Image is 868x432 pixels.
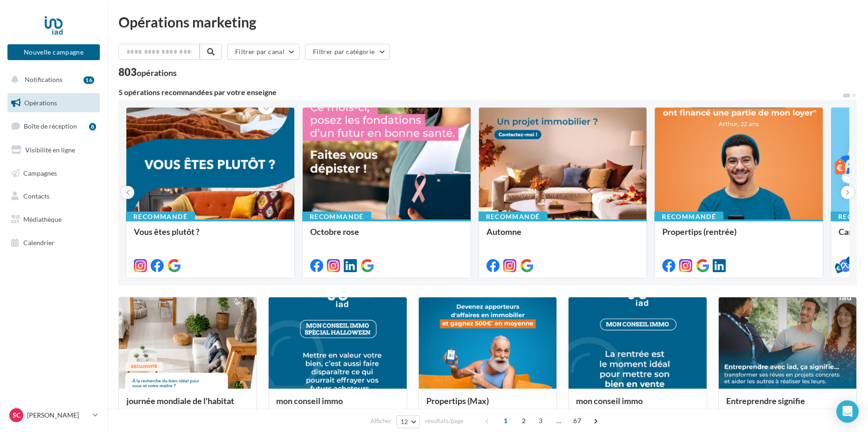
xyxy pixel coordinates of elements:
span: Calendrier [23,239,55,247]
button: Nouvelle campagne [7,44,100,60]
span: SC [13,411,21,420]
div: Opérations marketing [118,15,857,29]
div: Propertips (Max) [426,396,549,415]
span: Opérations [24,99,57,107]
div: Recommandé [302,212,371,222]
span: Contacts [23,192,49,200]
a: SC [PERSON_NAME] [7,406,100,424]
div: 803 [118,67,177,77]
div: Recommandé [126,212,195,222]
div: Octobre rose [310,227,463,246]
a: Visibilité en ligne [6,140,102,160]
div: Propertips (rentrée) [662,227,815,246]
span: ... [551,413,566,428]
span: Afficher [370,417,391,425]
div: 5 opérations recommandées par votre enseigne [118,89,842,96]
span: 3 [533,413,548,428]
div: Recommandé [654,212,723,222]
span: 1 [498,413,513,428]
a: Contacts [6,186,102,206]
span: résultats/page [425,417,464,425]
span: Notifications [25,75,62,83]
div: 16 [83,76,94,84]
span: 67 [569,413,585,428]
span: Médiathèque [23,215,62,223]
p: [PERSON_NAME] [27,411,89,420]
div: Open Intercom Messenger [836,400,859,423]
div: Vous êtes plutôt ? [134,227,287,246]
div: opérations [137,69,177,77]
a: Médiathèque [6,210,102,229]
a: Calendrier [6,233,102,253]
button: Filtrer par catégorie [305,44,390,60]
button: Notifications 16 [6,70,98,89]
span: 12 [401,418,409,425]
a: Opérations [6,93,102,113]
button: Filtrer par canal [227,44,300,60]
span: Boîte de réception [24,122,77,130]
div: Automne [486,227,639,246]
div: Entreprendre signifie [726,396,849,415]
div: 5 [846,256,854,265]
span: Campagnes [23,169,57,177]
div: journée mondiale de l'habitat [126,396,249,415]
span: 2 [516,413,531,428]
button: 12 [396,415,420,428]
a: Boîte de réception8 [6,116,102,136]
div: mon conseil immo [576,396,699,415]
div: 8 [89,123,96,130]
div: mon conseil immo [276,396,399,415]
span: Visibilité en ligne [25,146,75,154]
div: Recommandé [479,212,548,222]
a: Campagnes [6,164,102,183]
